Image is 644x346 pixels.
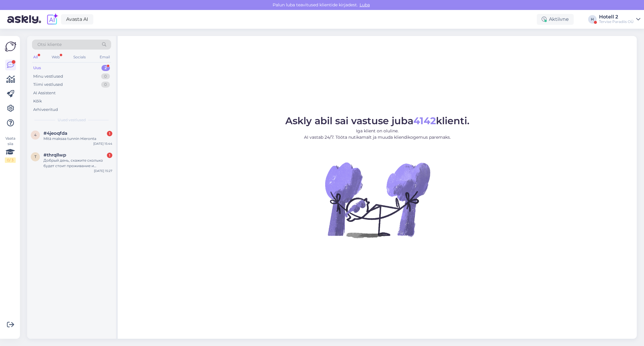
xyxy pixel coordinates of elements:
b: 4142 [413,115,436,127]
div: All [32,53,39,61]
div: [DATE] 15:44 [93,141,112,146]
img: explore-ai [46,13,59,26]
img: No Chat active [323,145,432,254]
div: Uus [33,65,41,71]
div: Kõik [33,98,42,104]
div: Mitä maksaa tunnin Hieronta [43,136,112,141]
div: Web [50,53,61,61]
span: #thrqllwp [43,152,66,158]
span: Askly abil sai vastuse juba klienti. [285,115,469,127]
div: Tervise Paradiis OÜ [599,19,634,24]
div: Добрый день, скажите сколько будет стоит проживание и посещения бассейна и спа зоны для семьи из ... [43,158,112,169]
a: Hotell 2Tervise Paradiis OÜ [599,15,640,24]
div: Hotell 2 [599,15,634,19]
div: Email [98,53,111,61]
div: 1 [107,153,112,158]
div: Minu vestlused [33,73,63,79]
span: Luba [358,2,372,8]
div: H [588,15,597,24]
span: t [34,154,37,159]
p: Iga klient on oluline. AI vastab 24/7. Tööta nutikamalt ja muuda kliendikogemus paremaks. [285,128,469,141]
div: Arhiveeritud [33,107,58,113]
span: Uued vestlused [58,117,86,123]
div: Tiimi vestlused [33,82,63,88]
img: Askly Logo [5,41,16,52]
div: 1 [107,131,112,136]
div: 0 [101,82,110,88]
div: AI Assistent [33,90,56,96]
span: Otsi kliente [37,41,62,48]
div: Aktiivne [537,14,574,25]
div: 0 / 3 [5,157,16,163]
div: Vaata siia [5,136,16,163]
div: Socials [72,53,87,61]
span: #4jeoqfda [43,131,67,136]
a: Avasta AI [61,14,93,24]
div: 0 [101,73,110,79]
div: [DATE] 15:27 [94,169,112,173]
span: 4 [34,133,37,137]
div: 2 [101,65,110,71]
